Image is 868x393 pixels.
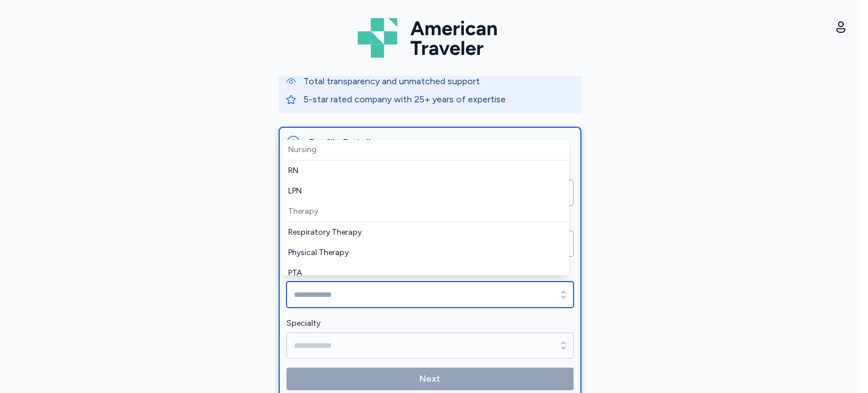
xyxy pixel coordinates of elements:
[288,201,569,222] div: Therapy
[288,140,569,161] div: Nursing
[288,227,549,238] span: Respiratory Therapy
[288,165,549,176] span: RN
[288,185,549,197] span: LPN
[288,267,549,279] span: PTA
[288,247,549,258] span: Physical Therapy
